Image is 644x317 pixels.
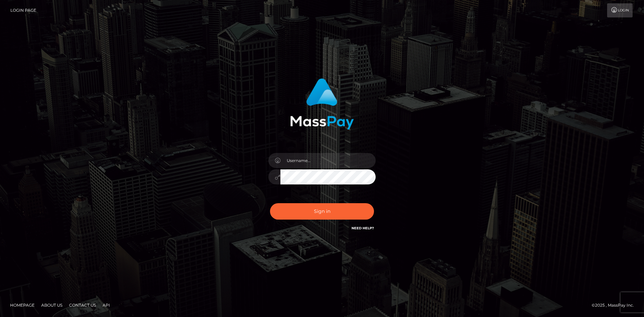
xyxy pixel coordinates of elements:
a: Contact Us [66,300,99,310]
a: About Us [39,300,65,310]
a: Homepage [7,300,37,310]
input: Username... [280,153,376,168]
a: Need Help? [352,226,374,230]
a: Login [607,3,633,17]
button: Sign in [270,203,374,220]
div: © 2025 , MassPay Inc. [592,302,639,309]
a: Login Page [10,3,36,17]
a: API [100,300,113,310]
img: MassPay Login [290,78,354,130]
